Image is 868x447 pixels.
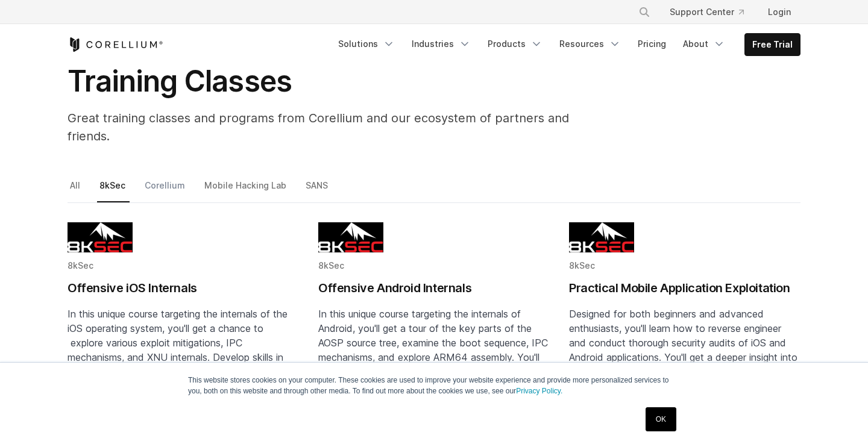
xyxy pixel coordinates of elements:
a: Free Trial [745,34,800,55]
a: Corellium [142,178,189,203]
a: SANS [303,178,332,203]
p: This website stores cookies on your computer. These cookies are used to improve your website expe... [188,375,680,396]
a: All [68,178,84,203]
h2: Practical Mobile Application Exploitation [569,279,800,297]
a: Login [758,1,800,23]
img: 8KSEC logo [569,222,634,252]
a: Products [480,33,550,55]
a: Corellium Home [68,37,163,52]
a: About [676,33,732,55]
button: Search [634,1,655,23]
a: 8kSec [97,178,130,203]
div: Navigation Menu [624,1,800,23]
a: Support Center [660,1,753,23]
img: 8KSEC logo [68,222,133,252]
div: Navigation Menu [331,33,800,56]
span: 8kSec [68,260,93,270]
span: In this unique course targeting the internals of the iOS operating system, you'll get a chance to... [68,308,298,436]
p: Great training classes and programs from Corellium and our ecosystem of partners and friends. [68,109,610,145]
a: OK [646,407,676,431]
img: 8KSEC logo [318,222,383,252]
h1: Training Classes [68,63,610,99]
h2: Offensive iOS Internals [68,279,299,297]
span: Designed for both beginners and advanced enthusiasts, you'll learn how to reverse engineer and co... [569,308,799,436]
a: Mobile Hacking Lab [202,178,291,203]
span: 8kSec [569,260,595,270]
a: Privacy Policy. [516,387,562,395]
h2: Offensive Android Internals [318,279,550,297]
a: Pricing [631,33,673,55]
a: Industries [404,33,478,55]
a: Solutions [331,33,402,55]
a: Resources [552,33,628,55]
span: 8kSec [318,260,344,270]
